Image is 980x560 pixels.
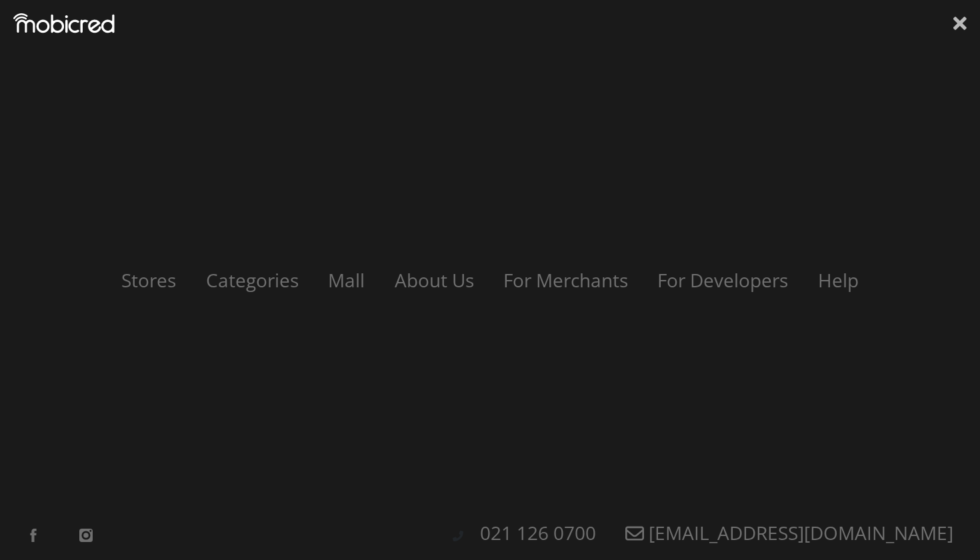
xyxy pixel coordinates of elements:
a: 021 126 0700 [467,520,609,545]
a: For Merchants [490,267,641,293]
a: Stores [108,267,189,293]
a: Categories [193,267,312,293]
img: Mobicred [13,13,115,33]
a: About Us [381,267,487,293]
a: [EMAIL_ADDRESS][DOMAIN_NAME] [612,520,967,545]
a: For Developers [644,267,801,293]
a: Help [805,267,872,293]
a: Mall [315,267,378,293]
